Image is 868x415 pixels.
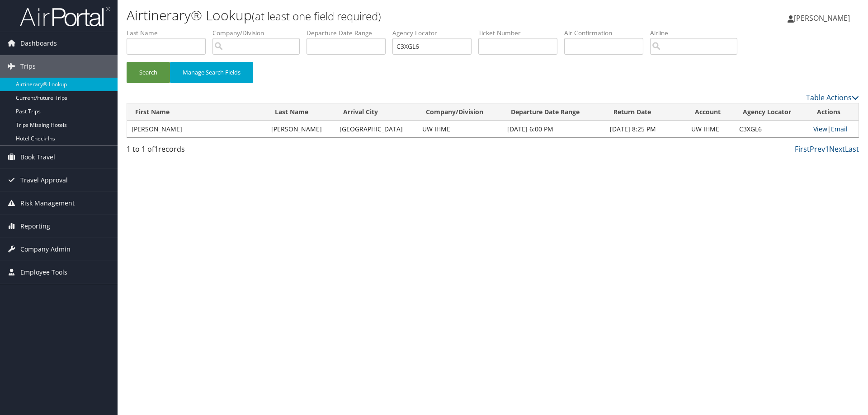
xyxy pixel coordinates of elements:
th: Agency Locator: activate to sort column ascending [735,103,809,121]
th: First Name: activate to sort column ascending [127,103,267,121]
a: [PERSON_NAME] [788,5,859,32]
th: Company/Division [418,103,503,121]
span: Risk Management [20,192,75,214]
th: Arrival City: activate to sort column ascending [335,103,418,121]
td: [DATE] 8:25 PM [605,121,687,137]
a: Email [831,125,848,133]
a: Last [845,144,859,154]
a: 1 [825,144,829,154]
label: Departure Date Range [307,28,392,37]
th: Last Name: activate to sort column ascending [267,103,335,121]
a: Table Actions [806,93,859,103]
td: UW IHME [418,121,503,137]
th: Return Date: activate to sort column ascending [605,103,687,121]
label: Company/Division [212,28,307,37]
a: View [813,125,827,133]
label: Air Confirmation [564,28,650,37]
th: Account: activate to sort column ascending [687,103,735,121]
td: [PERSON_NAME] [127,121,267,137]
td: [DATE] 6:00 PM [503,121,606,137]
span: Employee Tools [20,261,67,284]
div: 1 to 1 of records [127,144,300,159]
span: Dashboards [20,32,57,55]
th: Actions [809,103,859,121]
small: (at least one field required) [252,9,381,23]
td: [PERSON_NAME] [267,121,335,137]
label: Ticket Number [478,28,564,37]
td: [GEOGRAPHIC_DATA] [335,121,418,137]
td: C3XGL6 [735,121,809,137]
span: [PERSON_NAME] [794,13,850,23]
h1: Airtinerary® Lookup [127,6,615,25]
button: Search [127,62,170,83]
label: Agency Locator [392,28,478,37]
span: Travel Approval [20,169,68,191]
img: airportal-logo.png [20,6,110,27]
td: | [809,121,859,137]
label: Last Name [127,28,212,37]
span: Book Travel [20,146,55,168]
a: Next [829,144,845,154]
span: 1 [154,144,158,154]
span: Reporting [20,215,50,238]
button: Manage Search Fields [170,62,253,83]
a: Prev [810,144,825,154]
label: Airline [650,28,744,37]
span: Trips [20,55,36,78]
span: Company Admin [20,238,71,261]
th: Departure Date Range: activate to sort column ascending [503,103,606,121]
a: First [795,144,810,154]
td: UW IHME [687,121,735,137]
